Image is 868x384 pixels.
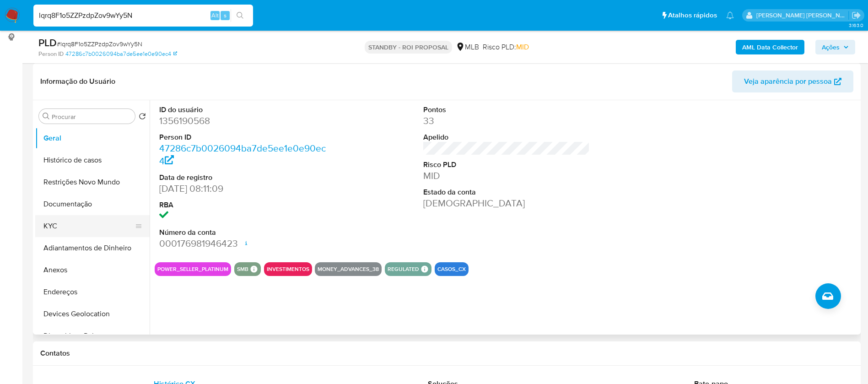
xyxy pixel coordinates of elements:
dd: 33 [423,114,590,127]
span: Atalhos rápidos [668,11,717,20]
p: STANDBY - ROI PROPOSAL [365,41,452,54]
span: s [224,11,226,20]
dt: Apelido [423,132,590,142]
button: Documentação [35,193,150,215]
button: Procurar [43,113,50,120]
input: Pesquise usuários ou casos... [33,10,253,22]
span: Alt [211,11,219,20]
button: Devices Geolocation [35,303,150,325]
button: Endereços [35,281,150,303]
dt: Data de registro [159,173,326,183]
button: Dispositivos Point [35,325,150,347]
dd: [DEMOGRAPHIC_DATA] [423,197,590,210]
button: AML Data Collector [736,40,804,54]
span: Risco PLD: [483,42,529,52]
a: Notificações [726,11,734,19]
span: # lqrq8F1o5ZZPzdpZov9wYy5N [57,39,142,49]
b: Person ID [38,50,64,58]
dt: Pontos [423,105,590,115]
button: Geral [35,127,150,149]
span: 3.163.0 [849,22,863,29]
button: Anexos [35,259,150,281]
dd: 000176981946423 [159,237,326,250]
dt: Risco PLD [423,160,590,170]
dt: ID do usuário [159,105,326,115]
button: Retornar ao pedido padrão [139,113,146,123]
button: Adiantamentos de Dinheiro [35,237,150,259]
dd: [DATE] 08:11:09 [159,182,326,195]
button: Veja aparência por pessoa [732,70,853,92]
h1: Informação do Usuário [40,77,115,86]
button: KYC [35,215,142,237]
span: Ações [822,40,840,54]
dd: 1356190568 [159,114,326,127]
h1: Contatos [40,349,853,358]
button: Histórico de casos [35,149,150,171]
dt: Estado da conta [423,187,590,197]
span: MID [516,42,529,52]
div: MLB [456,42,479,52]
a: 47286c7b0026094ba7de5ee1e0e90ec4 [159,141,326,168]
dd: MID [423,169,590,182]
button: Restrições Novo Mundo [35,171,150,193]
b: AML Data Collector [742,40,798,54]
button: Ações [815,40,855,54]
a: 47286c7b0026094ba7de5ee1e0e90ec4 [65,50,177,58]
dt: RBA [159,200,326,210]
p: renata.fdelgado@mercadopago.com.br [756,11,849,20]
button: search-icon [231,9,249,22]
b: PLD [38,35,57,50]
input: Procurar [52,113,131,121]
a: Sair [852,11,861,20]
span: Veja aparência por pessoa [744,70,832,92]
dt: Número da conta [159,227,326,238]
dt: Person ID [159,132,326,142]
